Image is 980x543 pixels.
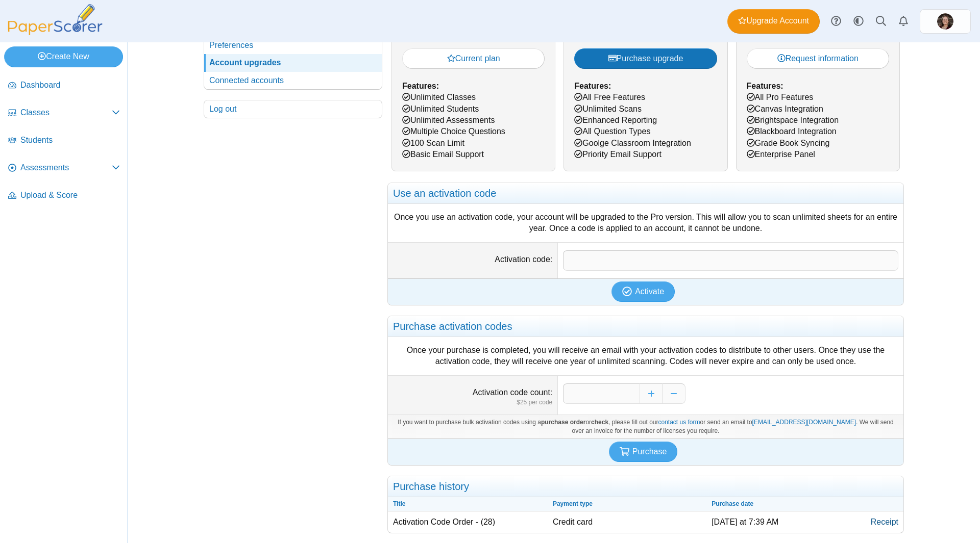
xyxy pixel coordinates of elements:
[447,54,500,63] span: Current plan
[388,497,548,511] th: Title
[388,415,903,438] div: If you want to purchase bulk activation codes using a or , please fill out our or send an email t...
[388,183,903,204] h2: Use an activation code
[611,281,675,302] button: Activate
[892,10,915,33] a: Alerts
[866,511,903,533] a: Receipt
[473,388,553,397] label: Activation code count
[608,54,683,63] span: Purchase upgrade
[4,184,124,208] a: Upload & Score
[388,511,548,533] td: Activation Code Order - (28)
[4,46,123,67] a: Create New
[4,156,124,180] a: Assessments
[4,128,124,153] a: Students
[777,54,859,63] span: Request information
[920,9,971,34] a: ps.VgilASIvL3uAGPe5
[4,101,124,125] a: Classes
[204,54,382,71] a: Account upgrades
[609,442,678,462] button: Purchase
[574,48,717,69] button: Purchase upgrade
[393,398,552,407] dfn: $25 per code
[495,255,552,264] label: Activation code
[20,135,120,146] span: Students
[4,73,124,98] a: Dashboard
[632,447,667,456] span: Purchase
[388,316,903,337] h2: Purchase activation codes
[4,28,106,37] a: PaperScorer
[747,48,889,69] a: Request information
[712,518,778,526] time: Sep 10, 2025 at 7:39 AM
[663,383,685,404] button: Decrease
[635,287,664,296] span: Activate
[204,37,382,54] a: Preferences
[20,80,120,91] span: Dashboard
[402,82,439,90] b: Features:
[541,419,585,426] b: purchase order
[658,419,700,426] a: contact us form
[388,476,903,497] h2: Purchase history
[591,419,608,426] b: check
[640,383,663,404] button: Increase
[548,497,706,511] th: Payment type
[574,82,611,90] b: Features:
[706,497,866,511] th: Purchase date
[204,72,382,89] a: Connected accounts
[393,345,898,368] div: Once your purchase is completed, you will receive an email with your activation codes to distribu...
[727,9,820,34] a: Upgrade Account
[20,107,112,118] span: Classes
[20,162,112,173] span: Assessments
[402,48,545,69] button: Current plan
[937,13,953,30] img: ps.VgilASIvL3uAGPe5
[548,511,706,533] td: Credit card
[752,419,856,426] a: [EMAIL_ADDRESS][DOMAIN_NAME]
[937,13,953,30] span: Tiffany Hansen
[204,100,382,118] a: Log out
[4,4,106,35] img: PaperScorer
[738,15,809,27] span: Upgrade Account
[20,190,120,201] span: Upload & Score
[393,212,898,235] div: Once you use an activation code, your account will be upgraded to the Pro version. This will allo...
[747,82,783,90] b: Features:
